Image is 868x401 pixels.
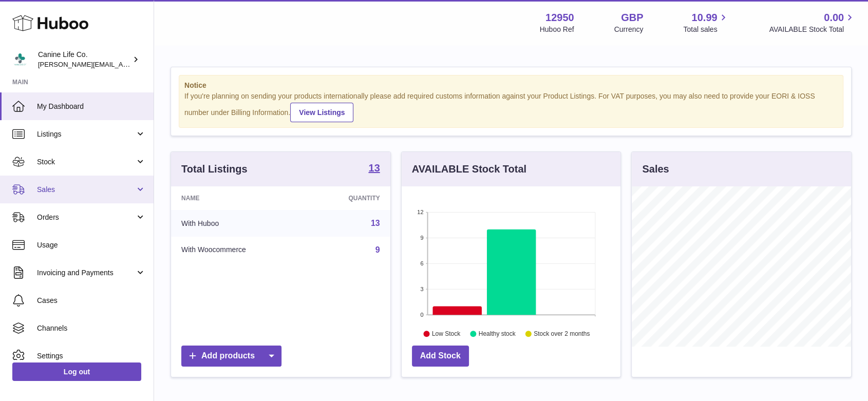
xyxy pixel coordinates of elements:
span: Total sales [683,25,729,34]
div: If you're planning on sending your products internationally please add required customs informati... [184,91,838,122]
a: View Listings [290,103,353,122]
text: 0 [420,312,423,318]
h3: Sales [642,162,669,176]
text: 3 [420,286,423,292]
span: Listings [37,129,135,139]
a: 13 [368,163,380,175]
h3: AVAILABLE Stock Total [412,162,526,176]
a: 0.00 AVAILABLE Stock Total [769,11,856,34]
a: 10.99 Total sales [683,11,729,34]
a: Add Stock [412,346,469,367]
a: Log out [12,362,141,381]
strong: GBP [621,11,643,25]
span: AVAILABLE Stock Total [769,25,856,34]
span: [PERSON_NAME][EMAIL_ADDRESS][DOMAIN_NAME] [38,60,206,68]
a: 13 [371,219,380,227]
th: Quantity [307,186,390,210]
span: Cases [37,296,146,305]
th: Name [171,186,307,210]
div: Currency [614,25,644,34]
span: Usage [37,240,146,250]
text: Healthy stock [479,330,516,337]
strong: 13 [368,163,380,173]
span: Sales [37,185,135,195]
text: 6 [420,260,423,266]
span: Channels [37,323,146,333]
td: With Woocommerce [171,237,307,263]
div: Canine Life Co. [38,50,130,69]
text: Stock over 2 months [534,330,590,337]
text: 9 [420,235,423,241]
strong: Notice [184,81,838,90]
span: My Dashboard [37,102,146,111]
span: Stock [37,157,135,167]
h3: Total Listings [181,162,248,176]
strong: 12950 [545,11,574,25]
span: 0.00 [824,11,844,25]
a: Add products [181,346,281,367]
img: kevin@clsgltd.co.uk [12,52,28,67]
text: 12 [417,209,423,215]
td: With Huboo [171,210,307,237]
span: Invoicing and Payments [37,268,135,278]
text: Low Stock [432,330,461,337]
span: Settings [37,351,146,361]
a: 9 [375,245,380,254]
span: 10.99 [691,11,717,25]
span: Orders [37,213,135,222]
div: Huboo Ref [540,25,574,34]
